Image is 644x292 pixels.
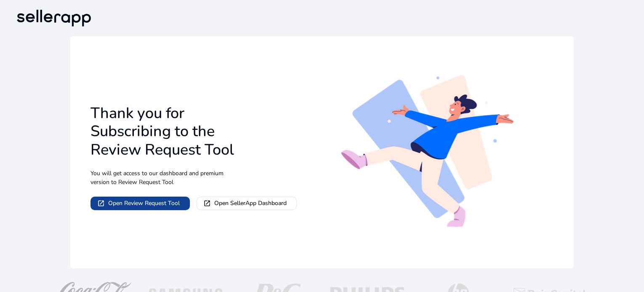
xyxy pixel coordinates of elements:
[108,199,180,208] span: Open Review Request Tool
[13,7,94,29] img: sellerapp-logo
[214,199,287,208] span: Open SellerApp Dashboard
[197,197,297,210] button: Open SellerApp Dashboard
[90,197,190,210] button: Open Review Request Tool
[97,200,105,207] mat-icon: open_in_new
[203,200,211,207] mat-icon: open_in_new
[90,169,240,187] p: You will get access to our dashboard and premium version to Review Request Tool
[90,104,240,159] h1: Thank you for Subscribing to the Review Request Tool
